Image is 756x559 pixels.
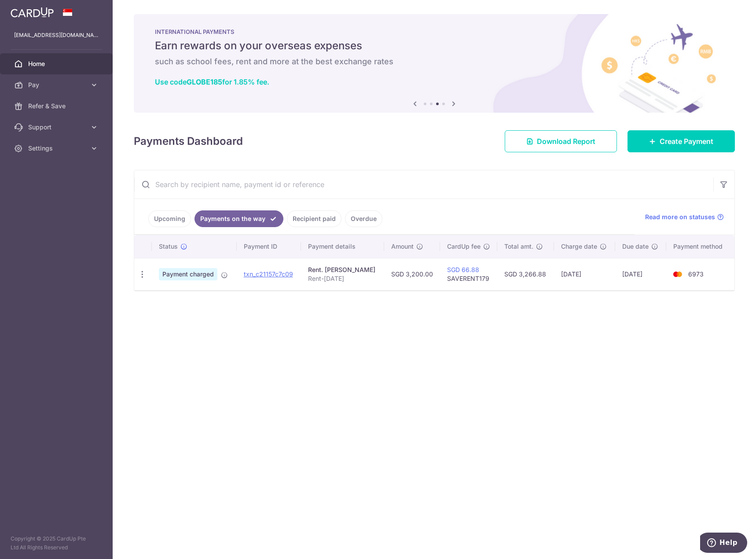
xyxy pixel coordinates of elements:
span: 6973 [688,270,704,278]
h5: Earn rewards on your overseas expenses [155,39,714,53]
td: SGD 3,200.00 [384,258,440,290]
td: [DATE] [554,258,615,290]
b: GLOBE185 [187,77,222,86]
span: Pay [28,81,86,89]
td: [DATE] [615,258,666,290]
span: Payment charged [159,268,217,280]
div: Rent. [PERSON_NAME] [308,265,377,274]
span: Refer & Save [28,102,86,110]
a: Use codeGLOBE185for 1.85% fee. [155,77,269,86]
span: Download Report [537,136,595,147]
span: Settings [28,144,86,153]
img: International Payment Banner [134,14,735,113]
h4: Payments Dashboard [134,133,243,149]
a: Recipient paid [287,210,341,227]
th: Payment ID [237,235,301,258]
th: Payment details [301,235,384,258]
th: Payment method [666,235,734,258]
a: Payments on the way [195,210,283,227]
img: CardUp [11,7,54,18]
span: Charge date [561,242,597,251]
iframe: Opens a widget where you can find more information [700,533,747,555]
h6: such as school fees, rent and more at the best exchange rates [155,56,714,67]
span: Total amt. [504,242,533,251]
a: Download Report [505,130,617,152]
span: Support [28,123,86,132]
span: Read more on statuses [645,213,715,221]
span: Create Payment [660,136,713,147]
a: Overdue [345,210,382,227]
span: Due date [622,242,649,251]
span: Amount [391,242,414,251]
span: Home [28,59,86,68]
p: Rent-[DATE] [308,274,377,283]
a: Upcoming [148,210,191,227]
span: Status [159,242,178,251]
a: Create Payment [628,130,735,152]
input: Search by recipient name, payment id or reference [134,170,713,199]
span: CardUp fee [447,242,481,251]
a: txn_c21157c7c09 [244,270,293,278]
a: SGD 66.88 [447,266,479,273]
td: SGD 3,266.88 [497,258,554,290]
a: Read more on statuses [645,213,724,221]
td: SAVERENT179 [440,258,497,290]
p: [EMAIL_ADDRESS][DOMAIN_NAME] [14,31,99,40]
img: Bank Card [669,269,686,279]
p: INTERNATIONAL PAYMENTS [155,28,714,35]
